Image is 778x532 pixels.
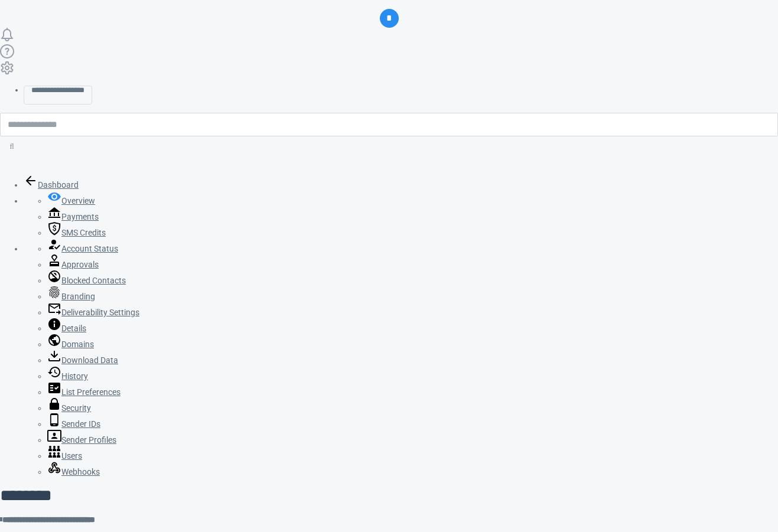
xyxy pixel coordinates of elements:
[47,435,116,445] a: Sender Profiles
[47,212,99,221] a: Payments
[47,308,139,317] a: Deliverability Settings
[47,244,118,253] a: Account Status
[47,355,118,365] a: Download Data
[47,467,100,476] a: Webhooks
[61,244,118,253] span: Account Status
[61,467,100,476] span: Webhooks
[61,387,121,397] span: List Preferences
[47,340,94,349] a: Domains
[47,276,126,285] a: Blocked Contacts
[61,355,118,365] span: Download Data
[47,419,100,429] a: Sender IDs
[61,260,99,269] span: Approvals
[61,228,106,237] span: SMS Credits
[47,260,99,269] a: Approvals
[61,435,116,445] span: Sender Profiles
[61,308,139,317] span: Deliverability Settings
[61,324,86,333] span: Details
[61,451,82,461] span: Users
[47,228,106,237] a: SMS Credits
[47,324,86,333] a: Details
[24,180,79,190] a: Dashboard
[47,403,91,413] a: Security
[61,276,126,285] span: Blocked Contacts
[47,387,121,397] a: List Preferences
[47,451,82,461] a: Users
[61,419,100,429] span: Sender IDs
[47,292,95,301] a: Branding
[61,212,99,221] span: Payments
[61,371,88,381] span: History
[47,371,88,381] a: History
[47,196,95,205] a: Overview
[61,196,95,205] span: Overview
[61,403,91,413] span: Security
[61,292,95,301] span: Branding
[38,180,79,190] span: Dashboard
[61,340,94,349] span: Domains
